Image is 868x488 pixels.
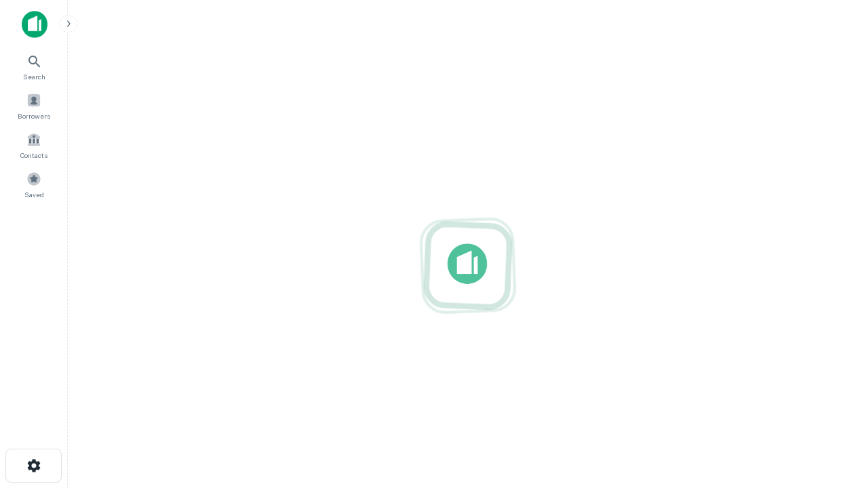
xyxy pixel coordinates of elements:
[20,150,47,161] span: Contacts
[22,11,47,38] img: capitalize-icon.png
[4,166,64,203] a: Saved
[800,336,868,401] iframe: Chat Widget
[18,110,50,121] span: Borrowers
[4,48,64,85] a: Search
[23,71,45,82] span: Search
[24,189,44,200] span: Saved
[4,87,64,124] a: Borrowers
[4,127,64,163] a: Contacts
